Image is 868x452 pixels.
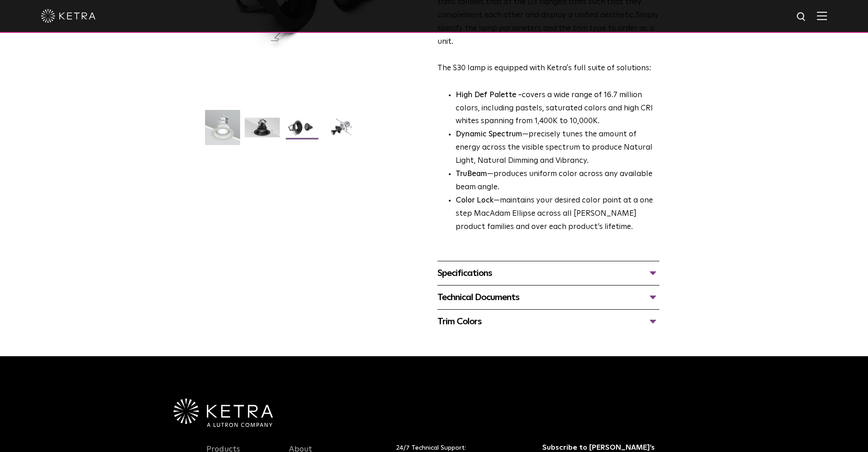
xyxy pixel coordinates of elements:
[456,170,487,178] strong: TruBeam
[437,266,659,281] div: Specifications
[437,290,659,305] div: Technical Documents
[324,118,359,144] img: S30 Halo Downlight_Exploded_Black
[456,168,659,194] li: —produces uniform color across any available beam angle.
[456,128,659,168] li: —precisely tunes the amount of energy across the visible spectrum to produce Natural Light, Natur...
[284,118,319,144] img: S30 Halo Downlight_Table Top_Black
[456,130,522,138] strong: Dynamic Spectrum
[456,91,522,99] strong: High Def Palette -
[205,110,240,152] img: S30-DownlightTrim-2021-Web-Square
[456,197,493,204] strong: Color Lock
[174,399,273,427] img: Ketra-aLutronCo_White_RGB
[456,89,659,129] p: covers a wide range of 16.7 million colors, including pastels, saturated colors and high CRI whit...
[41,9,96,23] img: ketra-logo-2019-white
[437,314,659,329] div: Trim Colors
[245,118,280,144] img: S30 Halo Downlight_Hero_Black_Gradient
[456,194,659,234] li: —maintains your desired color point at a one step MacAdam Ellipse across all [PERSON_NAME] produc...
[796,11,807,23] img: search icon
[817,11,827,20] img: Hamburger%20Nav.svg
